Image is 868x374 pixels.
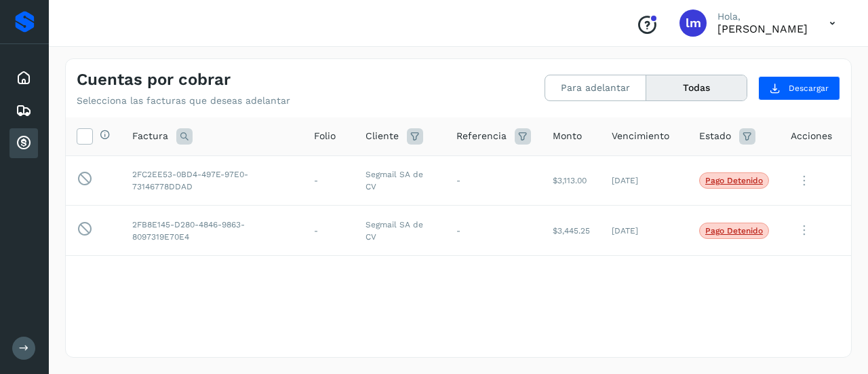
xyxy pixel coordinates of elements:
div: Cuentas por cobrar [9,128,38,158]
td: 2FB8E145-D280-4846-9863-8097319E70E4 [121,206,303,256]
span: Factura [132,129,168,143]
td: [DATE] [601,155,688,206]
h4: Cuentas por cobrar [77,70,231,90]
td: - [446,206,542,256]
td: Segmail SA de CV [355,155,446,206]
button: Para adelantar [545,75,646,100]
p: Pago detenido [705,176,763,185]
td: 2FC2EE53-0BD4-497E-97E0-73146778DDAD [121,155,303,206]
td: $3,113.00 [542,155,601,206]
span: Referencia [456,129,507,143]
p: Hola, [717,11,808,22]
span: Vencimiento [612,129,669,143]
div: Inicio [9,63,38,93]
div: Embarques [9,96,38,126]
span: Estado [699,129,731,143]
button: Todas [646,75,747,100]
td: - [303,206,355,256]
p: Selecciona las facturas que deseas adelantar [77,95,290,107]
td: $3,445.25 [542,206,601,256]
button: Descargar [758,76,840,100]
span: Acciones [791,129,832,143]
p: lourdes murillo cabrera [717,22,808,35]
td: - [446,155,542,206]
td: Segmail SA de CV [355,206,446,256]
span: Descargar [789,82,829,94]
td: - [303,155,355,206]
span: Cliente [366,129,399,143]
span: Folio [314,129,336,143]
span: Monto [553,129,582,143]
td: [DATE] [601,206,688,256]
p: Pago detenido [705,226,763,236]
